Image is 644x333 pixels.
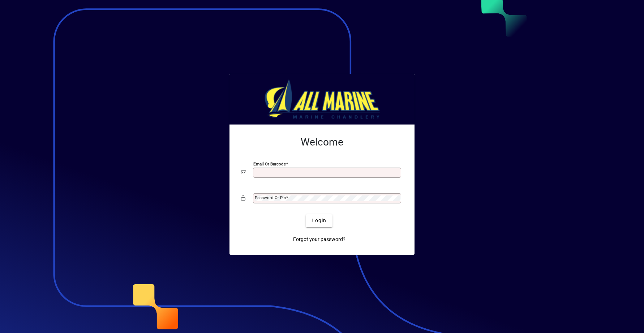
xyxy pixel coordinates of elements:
span: Forgot your password? [293,236,345,243]
mat-label: Email or Barcode [253,161,286,166]
span: Login [312,217,326,224]
button: Login [306,214,332,227]
mat-label: Password or Pin [255,195,286,200]
a: Forgot your password? [290,233,348,246]
h2: Welcome [241,136,403,148]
